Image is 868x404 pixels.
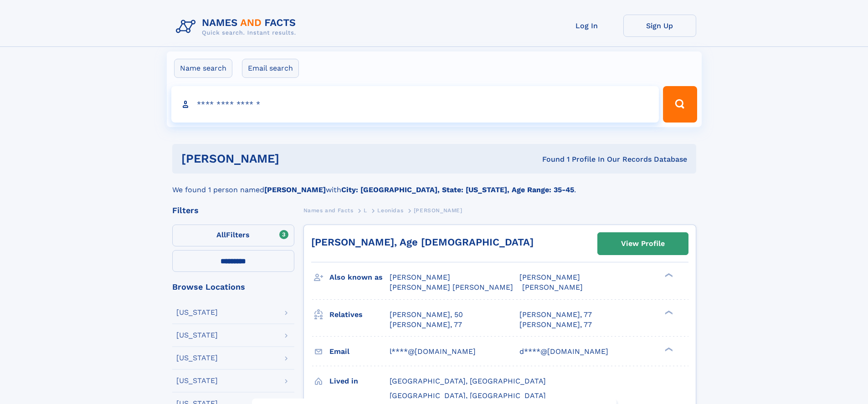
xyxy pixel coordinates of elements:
[598,233,688,255] a: View Profile
[329,307,390,322] h3: Relatives
[176,309,218,316] div: [US_STATE]
[311,236,534,248] a: [PERSON_NAME], Age [DEMOGRAPHIC_DATA]
[364,205,367,216] a: L
[216,230,226,239] span: All
[623,15,696,37] a: Sign Up
[663,346,673,352] div: ❯
[172,225,294,246] label: Filters
[390,310,463,320] a: [PERSON_NAME], 50
[390,320,462,330] a: [PERSON_NAME], 77
[377,205,403,216] a: Leonidas
[264,185,326,194] b: [PERSON_NAME]
[171,86,659,123] input: search input
[390,391,546,400] span: [GEOGRAPHIC_DATA], [GEOGRAPHIC_DATA]
[329,344,390,359] h3: Email
[174,59,232,78] label: Name search
[172,174,696,195] div: We found 1 person named with .
[390,273,450,281] span: [PERSON_NAME]
[176,354,218,362] div: [US_STATE]
[663,272,673,278] div: ❯
[172,283,294,291] div: Browse Locations
[522,283,583,291] span: [PERSON_NAME]
[377,207,403,214] span: Leonidas
[364,207,367,214] span: L
[411,154,687,164] div: Found 1 Profile In Our Records Database
[341,185,574,194] b: City: [GEOGRAPHIC_DATA], State: [US_STATE], Age Range: 35-45
[329,373,390,389] h3: Lived in
[390,377,546,385] span: [GEOGRAPHIC_DATA], [GEOGRAPHIC_DATA]
[519,273,580,281] span: [PERSON_NAME]
[176,332,218,339] div: [US_STATE]
[390,283,513,291] span: [PERSON_NAME] [PERSON_NAME]
[519,310,592,320] a: [PERSON_NAME], 77
[242,59,299,78] label: Email search
[550,15,623,37] a: Log In
[176,377,218,384] div: [US_STATE]
[172,206,294,215] div: Filters
[663,86,697,123] button: Search Button
[303,205,354,216] a: Names and Facts
[621,233,665,254] div: View Profile
[329,270,390,285] h3: Also known as
[414,207,462,214] span: [PERSON_NAME]
[519,320,592,330] a: [PERSON_NAME], 77
[181,153,411,164] h1: [PERSON_NAME]
[663,309,673,315] div: ❯
[172,15,303,39] img: Logo Names and Facts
